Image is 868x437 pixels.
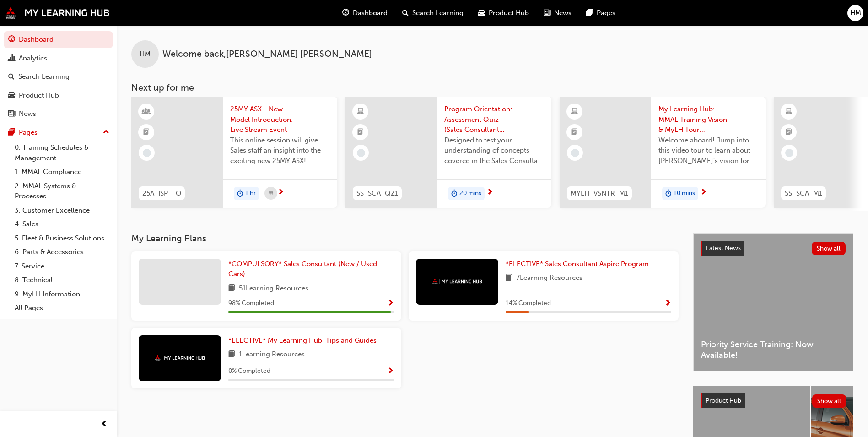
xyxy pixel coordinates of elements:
span: 10 mins [674,188,695,199]
button: Show all [812,394,846,408]
a: 9. MyLH Information [11,287,113,301]
a: guage-iconDashboard [335,4,395,22]
a: 25A_ISP_FO25MY ASX - New Model Introduction: Live Stream EventThis online session will give Sales... [131,97,337,208]
span: Latest News [706,244,741,252]
button: Show all [812,242,846,255]
span: guage-icon [342,7,349,19]
span: prev-icon [101,419,108,430]
span: This online session will give Sales staff an insight into the exciting new 25MY ASX! [230,135,330,166]
a: Product HubShow all [701,393,846,408]
a: 8. Technical [11,273,113,287]
span: Designed to test your understanding of concepts covered in the Sales Consultant Aspire Program 'P... [444,135,544,166]
a: 0. Training Schedules & Management [11,141,113,165]
span: Dashboard [353,8,388,18]
span: booktick-icon [143,126,150,138]
span: next-icon [486,189,493,197]
span: Show Progress [387,300,394,308]
a: *COMPULSORY* Sales Consultant (New / Used Cars) [228,259,394,279]
span: duration-icon [237,188,243,200]
span: next-icon [700,189,707,197]
span: search-icon [402,7,409,19]
span: calendar-icon [269,188,273,199]
a: *ELECTIVE* My Learning Hub: Tips and Guides [228,335,380,346]
div: News [19,109,36,119]
span: chart-icon [8,55,15,63]
a: car-iconProduct Hub [471,4,536,22]
span: next-icon [277,189,284,197]
a: All Pages [11,301,113,315]
span: 98 % Completed [228,298,274,309]
a: news-iconNews [536,4,579,22]
span: booktick-icon [357,126,364,138]
h3: Next up for me [117,82,868,93]
button: Pages [4,124,113,141]
a: 3. Customer Excellence [11,203,113,218]
span: News [554,8,571,18]
span: SS_SCA_QZ1 [356,188,398,199]
button: Show Progress [387,298,394,309]
span: duration-icon [665,188,672,200]
span: up-icon [103,126,109,138]
a: Product Hub [4,87,113,104]
span: 7 Learning Resources [516,273,582,284]
span: duration-icon [451,188,458,200]
span: search-icon [8,73,15,81]
a: Search Learning [4,68,113,85]
span: booktick-icon [786,126,792,138]
img: mmal [5,7,110,19]
span: news-icon [8,110,15,118]
button: HM [847,5,863,21]
a: Dashboard [4,31,113,48]
span: 14 % Completed [506,298,551,309]
a: Analytics [4,50,113,67]
span: *ELECTIVE* My Learning Hub: Tips and Guides [228,336,377,344]
a: search-iconSearch Learning [395,4,471,22]
a: *ELECTIVE* Sales Consultant Aspire Program [506,259,652,269]
span: car-icon [8,92,15,100]
span: learningResourceType_ELEARNING-icon [357,106,364,118]
a: pages-iconPages [579,4,623,22]
span: book-icon [228,349,235,361]
span: learningRecordVerb_NONE-icon [357,149,365,157]
button: DashboardAnalyticsSearch LearningProduct HubNews [4,29,113,124]
h3: My Learning Plans [131,233,679,244]
span: learningResourceType_ELEARNING-icon [786,106,792,118]
a: 7. Service [11,259,113,273]
span: book-icon [506,273,512,284]
span: Welcome back , [PERSON_NAME] [PERSON_NAME] [162,49,372,60]
span: MYLH_VSNTR_M1 [571,188,628,199]
span: HM [850,8,861,18]
span: pages-icon [8,129,15,137]
span: 51 Learning Resources [239,283,308,295]
span: Priority Service Training: Now Available! [701,339,846,360]
a: 2. MMAL Systems & Processes [11,179,113,203]
span: 25A_ISP_FO [142,188,181,199]
span: SS_SCA_M1 [785,188,822,199]
span: My Learning Hub: MMAL Training Vision & MyLH Tour (Elective) [658,104,758,135]
span: 1 hr [245,188,256,199]
span: pages-icon [586,7,593,19]
a: 5. Fleet & Business Solutions [11,231,113,246]
a: 1. MMAL Compliance [11,165,113,179]
span: Product Hub [706,397,741,404]
a: SS_SCA_QZ1Program Orientation: Assessment Quiz (Sales Consultant Aspire Program)Designed to test ... [345,97,551,208]
span: learningRecordVerb_NONE-icon [785,149,793,157]
div: Search Learning [18,71,70,82]
span: learningResourceType_ELEARNING-icon [571,106,578,118]
span: *ELECTIVE* Sales Consultant Aspire Program [506,260,649,268]
span: booktick-icon [571,126,578,138]
span: 1 Learning Resources [239,349,305,361]
span: Product Hub [489,8,529,18]
span: Welcome aboard! Jump into this video tour to learn about [PERSON_NAME]'s vision for your learning... [658,135,758,166]
span: news-icon [544,7,550,19]
span: guage-icon [8,36,15,44]
span: *COMPULSORY* Sales Consultant (New / Used Cars) [228,260,377,279]
span: Program Orientation: Assessment Quiz (Sales Consultant Aspire Program) [444,104,544,135]
a: Latest NewsShow all [701,241,846,256]
span: car-icon [478,7,485,19]
button: Show Progress [664,298,671,309]
button: Show Progress [387,366,394,377]
a: MYLH_VSNTR_M1My Learning Hub: MMAL Training Vision & MyLH Tour (Elective)Welcome aboard! Jump int... [560,97,766,208]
